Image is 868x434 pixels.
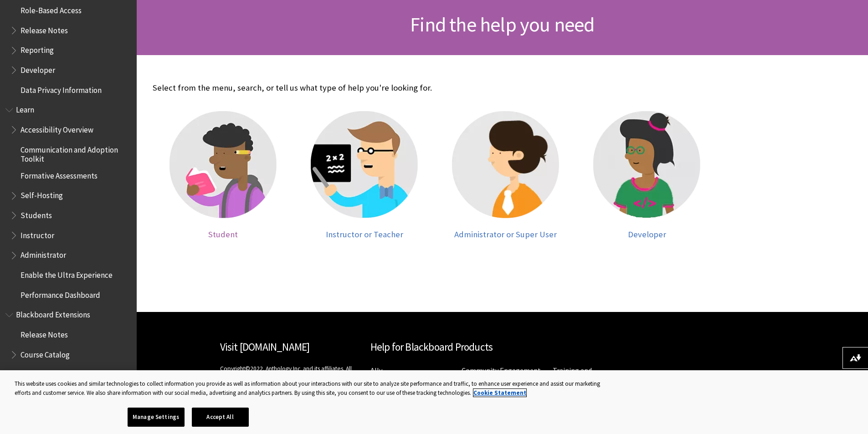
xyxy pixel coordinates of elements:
a: Instructor Instructor or Teacher [303,111,426,239]
span: Student [208,229,238,240]
span: Self-Hosting [21,188,63,200]
span: Role-Based Access [21,3,82,15]
img: Administrator [452,111,559,218]
span: Blackboard Extensions [16,307,90,320]
img: Instructor [311,111,418,218]
span: Release Notes [21,23,68,35]
span: Developer [21,62,55,75]
span: Reporting [21,43,54,55]
img: Student [169,111,277,218]
span: Students [21,208,52,220]
nav: Book outline for Blackboard Learn Help [5,102,131,303]
span: Course Catalog [21,347,70,359]
a: More information about your privacy, opens in a new tab [473,389,526,397]
span: Enable the Ultra Experience [21,267,113,280]
h2: Help for Blackboard Products [370,339,635,355]
span: Instructor or Teacher [326,229,403,240]
a: Community Engagement [462,366,541,375]
a: Developer [586,111,709,239]
span: Find the help you need [410,12,594,37]
a: Ally [370,366,382,375]
span: Administrator [21,248,66,260]
span: Instructor [21,228,54,240]
button: Manage Settings [128,408,185,427]
span: Administrator or Super User [454,229,557,240]
span: Data Privacy Information [21,82,102,95]
a: Visit [DOMAIN_NAME] [220,340,310,353]
p: Select from the menu, search, or tell us what type of help you're looking for. [153,82,718,94]
div: This website uses cookies and similar technologies to collect information you provide as well as ... [15,379,608,397]
span: Accessibility Overview [21,122,93,134]
span: Performance Dashboard [21,287,100,300]
a: Administrator Administrator or Super User [444,111,567,239]
a: Student Student [162,111,285,239]
span: Release Notes [21,327,68,339]
span: Developer [628,229,666,240]
p: Copyright©2022. Anthology Inc. and its affiliates. All rights reserved. [220,364,361,408]
span: Learn [16,102,34,115]
span: Communication and Adoption Toolkit [21,142,130,163]
span: Formative Assessments [21,168,98,180]
span: Extended Course Management v2 [21,367,130,379]
button: Accept All [192,408,249,427]
a: Training and Development Manager [553,366,624,385]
